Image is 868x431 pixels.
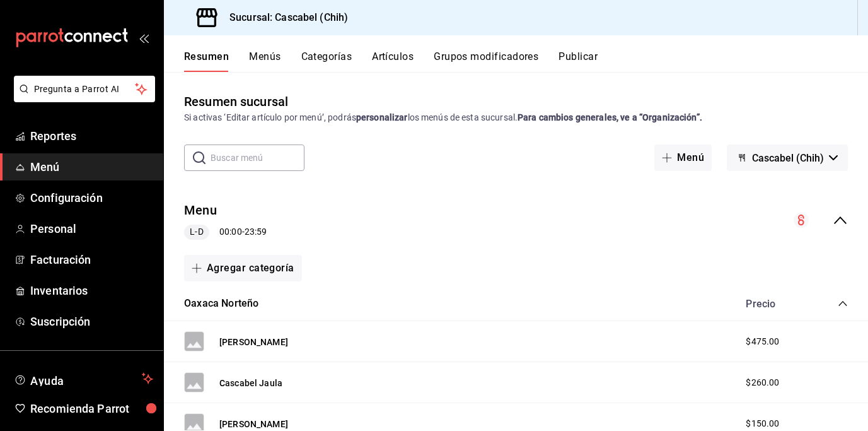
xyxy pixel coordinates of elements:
[184,297,258,311] button: Oaxaca Norteño
[34,83,136,96] span: Pregunta a Parrot AI
[30,282,153,299] span: Inventarios
[727,145,848,171] button: Cascabel (Chih)
[30,220,153,237] span: Personal
[30,158,153,175] span: Menú
[356,112,408,122] strong: personalizar
[838,298,848,309] button: collapse-category-row
[733,298,814,310] div: Precio
[434,50,538,72] button: Grupos modificadores
[219,377,282,389] button: Cascabel Jaula
[164,191,868,250] div: collapse-menu-row
[219,336,288,348] button: [PERSON_NAME]
[184,50,868,72] div: navigation tabs
[30,127,153,145] span: Reportes
[752,152,824,164] span: Cascabel (Chih)
[184,50,229,72] button: Resumen
[30,251,153,268] span: Facturación
[184,92,288,111] div: Resumen sucursal
[184,225,267,240] div: 00:00 - 23:59
[14,76,155,102] button: Pregunta a Parrot AI
[30,189,153,206] span: Configuración
[9,92,155,105] a: Pregunta a Parrot AI
[219,10,348,25] h3: Sucursal: Cascabel (Chih)
[139,33,149,43] button: open_drawer_menu
[301,50,352,72] button: Categorías
[184,111,848,124] div: Si activas ‘Editar artículo por menú’, podrás los menús de esta sucursal.
[30,371,137,386] span: Ayuda
[211,145,304,170] input: Buscar menú
[654,145,712,171] button: Menú
[746,335,779,348] span: $475.00
[30,313,153,330] span: Suscripción
[746,376,779,389] span: $260.00
[558,50,598,72] button: Publicar
[184,255,302,281] button: Agregar categoría
[184,201,217,220] button: Menu
[518,112,702,122] strong: Para cambios generales, ve a “Organización”.
[746,417,779,430] span: $150.00
[185,225,208,239] span: L-D
[372,50,414,72] button: Artículos
[249,50,281,72] button: Menús
[219,418,288,430] button: [PERSON_NAME]
[30,400,153,417] span: Recomienda Parrot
